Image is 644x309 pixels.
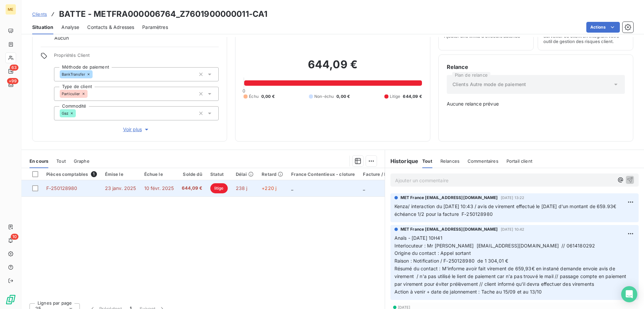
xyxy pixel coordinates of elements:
[59,8,267,20] h3: BATTE - METFRA000006764_Z7601900000011-CA1
[7,78,18,84] span: +99
[182,185,202,192] span: 644,09 €
[105,171,136,177] div: Émise le
[447,63,625,71] h6: Relance
[452,81,526,88] span: Clients Autre mode de paiement
[236,171,254,177] div: Délai
[87,24,134,31] span: Contacts & Adresses
[621,286,637,302] div: Open Intercom Messenger
[210,171,228,177] div: Statut
[32,11,47,17] span: Clients
[76,110,81,116] input: Ajouter une valeur
[394,289,542,295] span: Action à venir + date de jalonnement : Tache au 15/09 et au 13/10
[291,171,355,177] div: France Contentieux - cloture
[182,171,202,177] div: Solde dû
[61,24,79,31] span: Analyse
[314,93,334,100] span: Non-échu
[543,33,628,44] span: Surveiller ce client en intégrant votre outil de gestion des risques client.
[123,126,150,133] span: Voir plus
[5,4,16,15] div: ME
[144,185,174,191] span: 10 févr. 2025
[394,235,442,241] span: Anaïs - [DATE] 10H41
[210,183,228,193] span: litige
[394,250,471,256] span: Origine du contact : Appel sortant
[400,195,498,201] span: MET France [EMAIL_ADDRESS][DOMAIN_NAME]
[30,158,48,164] span: En cours
[501,227,525,231] span: [DATE] 10:42
[262,185,276,191] span: +220 j
[403,93,422,100] span: 644,09 €
[394,203,618,217] span: Kenza/ interaction du [DATE] 10:43 / avis de virement effectué le [DATE] d'un montant de 659.93€ ...
[394,266,628,287] span: Résumé du contact : M'informe avoir fait virement de 659,93€ en instané demande envoie avis de vi...
[32,24,53,31] span: Situation
[93,71,98,77] input: Ajouter une valeur
[91,171,97,177] span: 1
[62,111,68,115] span: Gaz
[468,158,498,164] span: Commentaires
[54,35,69,41] span: Aucun
[586,22,620,33] button: Actions
[363,171,409,177] div: Facture / Echéancier
[74,158,90,164] span: Graphe
[62,72,85,76] span: BankTransfer
[363,185,365,191] span: _
[291,185,293,191] span: _
[390,93,400,100] span: Litige
[249,93,259,100] span: Échu
[46,185,77,191] span: F-250128980
[88,91,93,97] input: Ajouter une valeur
[501,196,525,200] span: [DATE] 13:22
[385,157,419,165] h6: Historique
[261,93,275,100] span: 0,00 €
[56,158,66,164] span: Tout
[32,11,47,17] a: Clients
[54,126,219,133] button: Voir plus
[447,101,625,107] span: Aucune relance prévue
[5,294,16,305] img: Logo LeanPay
[244,58,422,78] h2: 644,09 €
[105,185,136,191] span: 23 janv. 2025
[262,171,283,177] div: Retard
[394,243,595,248] span: Interlocuteur : Mr [PERSON_NAME] [EMAIL_ADDRESS][DOMAIN_NAME] // 0614180292
[10,65,18,71] span: 63
[336,93,350,100] span: 0,00 €
[144,171,174,177] div: Échue le
[422,158,432,164] span: Tout
[54,52,219,62] span: Propriétés Client
[440,158,460,164] span: Relances
[243,88,245,93] span: 0
[11,234,18,240] span: 10
[400,226,498,232] span: MET France [EMAIL_ADDRESS][DOMAIN_NAME]
[394,258,508,264] span: Raison : Notification / F-250128980 de 1 304,01 €
[46,171,97,177] div: Pièces comptables
[62,92,80,96] span: Particulier
[142,24,168,31] span: Paramètres
[506,158,532,164] span: Portail client
[236,185,248,191] span: 238 j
